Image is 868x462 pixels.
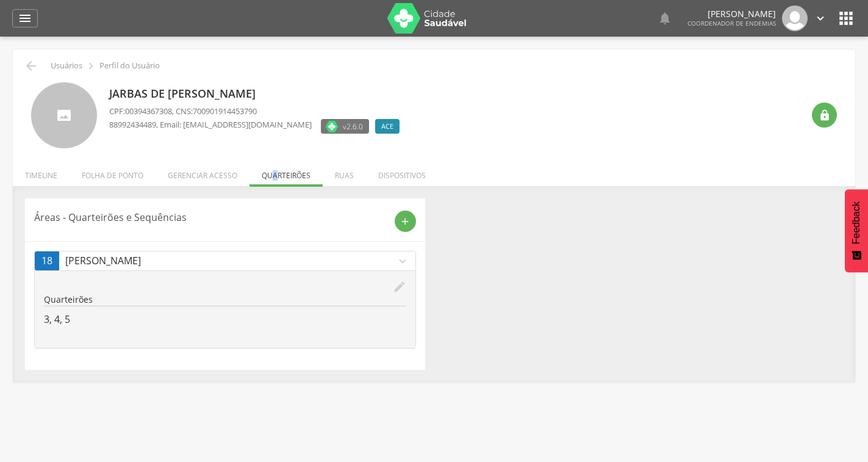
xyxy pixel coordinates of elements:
span: Feedback [851,201,862,244]
span: 00394367308 [125,106,172,117]
i:  [814,12,827,25]
li: Folha de ponto [70,158,156,187]
p: [PERSON_NAME] [65,254,396,268]
i: add [400,216,411,227]
i:  [819,109,831,121]
i:  [84,59,98,73]
i:  [658,11,672,26]
button: Feedback - Mostrar pesquisa [845,189,868,272]
p: CPF: , CNS: [109,106,406,117]
i:  [836,9,856,28]
li: Timeline [13,158,70,187]
span: Coordenador de Endemias [687,19,776,27]
p: 3, 4, 5 [44,312,406,327]
span: ACE [381,121,393,131]
p: Jarbas de [PERSON_NAME] [109,86,406,102]
p: Quarteirões [44,294,406,306]
i: edit [393,280,406,294]
li: Gerenciar acesso [156,158,249,187]
p: Perfil do Usuário [99,61,160,71]
span: 18 [41,254,52,268]
i:  [24,59,38,73]
i:  [18,11,32,26]
span: 88992434489 [109,119,156,130]
p: [PERSON_NAME] [687,10,776,18]
span: 700901914453790 [193,106,257,117]
a:  [658,5,672,31]
p: , Email: [EMAIL_ADDRESS][DOMAIN_NAME] [109,119,312,131]
a:  [12,9,38,27]
li: Dispositivos [366,158,438,187]
p: Áreas - Quarteirões e Sequências [34,211,386,225]
i: expand_more [396,254,409,268]
a:  [814,5,827,31]
li: Ruas [323,158,366,187]
p: Usuários [51,61,82,71]
a: 18[PERSON_NAME]expand_more [35,251,415,270]
span: v2.6.0 [343,120,363,132]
